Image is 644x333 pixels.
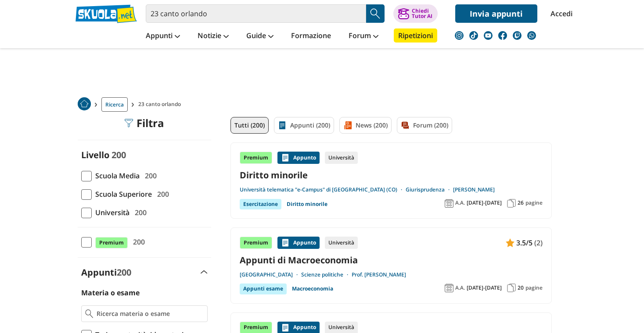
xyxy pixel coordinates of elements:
[97,309,203,318] input: Ricerca materia o esame
[445,283,453,292] img: Anno accademico
[325,237,358,249] div: Università
[81,266,131,278] label: Appunti
[81,149,109,161] label: Livello
[518,199,524,206] span: 26
[445,199,453,208] img: Anno accademico
[281,153,290,162] img: Appunti contenuto
[141,170,157,181] span: 200
[525,284,543,291] span: pagine
[352,271,406,278] a: Prof. [PERSON_NAME]
[339,117,392,134] a: News (200)
[95,237,128,248] span: Premium
[518,284,524,291] span: 20
[343,121,352,130] img: News filtro contenuto
[287,199,327,209] a: Diritto minorile
[455,31,464,40] img: instagram
[507,199,516,208] img: Pagine
[138,97,184,112] span: 23 canto orlando
[550,4,569,23] a: Accedi
[455,284,465,291] span: A.A.
[244,28,276,44] a: Guide
[369,7,382,20] img: Cerca appunti, riassunti o versioni
[131,207,147,218] span: 200
[277,152,320,164] div: Appunto
[281,238,290,247] img: Appunti contenuto
[527,31,536,40] img: WhatsApp
[92,207,130,218] span: Università
[240,271,301,278] a: [GEOGRAPHIC_DATA]
[513,31,522,40] img: twitch
[78,97,91,110] img: Home
[278,121,287,130] img: Appunti filtro contenuto
[292,283,333,294] a: Macroeconomia
[484,31,493,40] img: youtube
[301,271,352,278] a: Scienze politiche
[394,28,437,43] a: Ripetizioni
[124,119,133,128] img: Filtra filtri mobile
[78,97,91,112] a: Home
[453,186,495,193] a: [PERSON_NAME]
[230,117,269,134] a: Tutti (200)
[124,117,164,129] div: Filtra
[240,199,281,209] div: Esercitazione
[397,117,452,134] a: Forum (200)
[81,288,140,298] label: Materia o esame
[525,199,543,206] span: pagine
[325,152,358,164] div: Università
[412,8,432,19] div: Chiedi Tutor AI
[240,186,406,193] a: Università telematica "e-Campus" di [GEOGRAPHIC_DATA] (CO)
[240,152,272,164] div: Premium
[117,266,131,278] span: 200
[346,28,381,44] a: Forum
[240,283,287,294] div: Appunti esame
[406,186,453,193] a: Giurisprudenza
[277,237,320,249] div: Appunto
[101,97,128,112] a: Ricerca
[144,28,182,44] a: Appunti
[92,170,140,181] span: Scuola Media
[498,31,507,40] img: facebook
[154,188,169,200] span: 200
[195,28,231,44] a: Notizie
[240,169,543,181] a: Diritto minorile
[92,188,152,200] span: Scuola Superiore
[393,4,438,23] button: ChiediTutor AI
[240,254,543,266] a: Appunti di Macroeconomia
[281,323,290,332] img: Appunti contenuto
[130,236,145,248] span: 200
[366,4,385,23] button: Search Button
[112,149,126,161] span: 200
[289,28,333,44] a: Formazione
[85,309,94,318] img: Ricerca materia o esame
[146,4,366,23] input: Cerca appunti, riassunti o versioni
[534,237,543,248] span: (2)
[274,117,334,134] a: Appunti (200)
[455,199,465,206] span: A.A.
[240,237,272,249] div: Premium
[507,283,516,292] img: Pagine
[469,31,478,40] img: tiktok
[516,237,532,248] span: 3.5/5
[401,121,410,130] img: Forum filtro contenuto
[506,238,514,247] img: Appunti contenuto
[201,270,208,274] img: Apri e chiudi sezione
[455,4,537,23] a: Invia appunti
[467,284,502,291] span: [DATE]-[DATE]
[467,199,502,206] span: [DATE]-[DATE]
